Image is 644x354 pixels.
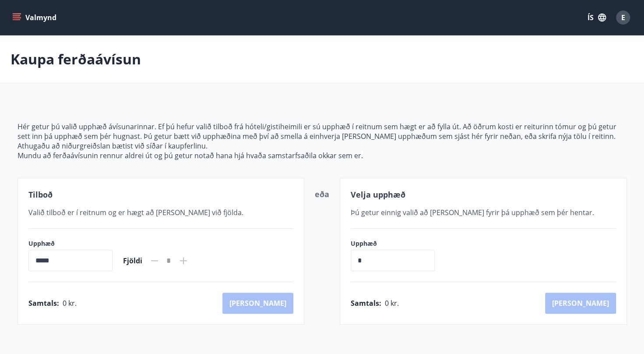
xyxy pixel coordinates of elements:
[18,122,627,141] p: Hér getur þú valið upphæð ávísunarinnar. Ef þú hefur valið tilboð frá hóteli/gistiheimili er sú u...
[28,298,59,308] span: Samtals :
[385,298,399,308] span: 0 kr.
[18,141,627,151] p: Athugaðu að niðurgreiðslan bætist við síðar í kaupferlinu.
[351,208,594,217] span: Þú getur einnig valið að [PERSON_NAME] fyrir þá upphæð sem þér hentar.
[28,239,113,248] label: Upphæð
[583,10,611,25] button: ÍS
[612,7,633,28] button: E
[18,151,627,160] p: Mundu að ferðaávísunin rennur aldrei út og þú getur notað hana hjá hvaða samstarfsaðila okkar sem er
[351,239,443,248] label: Upphæð
[621,13,625,22] span: E
[351,189,405,200] span: Velja upphæð
[351,298,381,308] span: Samtals :
[63,298,77,308] span: 0 kr.
[315,189,329,199] span: eða
[28,208,243,217] span: Valið tilboð er í reitnum og er hægt að [PERSON_NAME] við fjölda.
[361,151,363,160] span: .
[11,50,141,69] p: Kaupa ferðaávísun
[11,10,60,25] button: menu
[28,189,53,200] span: Tilboð
[123,256,142,265] span: Fjöldi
